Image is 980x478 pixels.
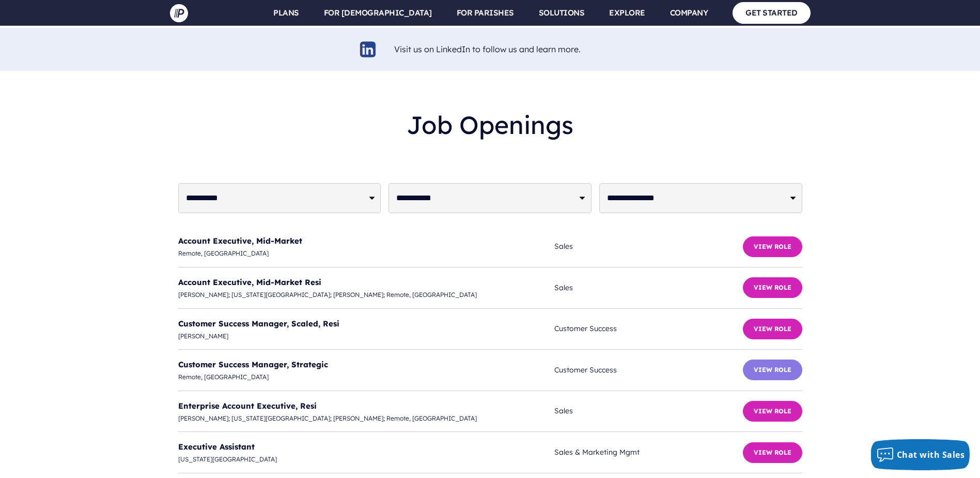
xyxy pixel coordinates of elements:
[554,322,742,335] span: Customer Success
[743,236,802,257] button: View Role
[394,44,581,54] a: Visit us on LinkedIn to follow us and learn more.
[554,405,742,417] span: Sales
[178,371,555,383] span: Remote, [GEOGRAPHIC_DATA]
[554,446,742,459] span: Sales & Marketing Mgmt
[178,360,328,369] a: Customer Success Manager, Strategic
[178,277,321,287] a: Account Executive, Mid-Market Resi
[554,240,742,253] span: Sales
[178,248,555,259] span: Remote, [GEOGRAPHIC_DATA]
[359,40,378,59] img: linkedin-logo
[897,449,965,460] span: Chat with Sales
[178,413,555,424] span: [PERSON_NAME]; [US_STATE][GEOGRAPHIC_DATA]; [PERSON_NAME]; Remote, [GEOGRAPHIC_DATA]
[178,102,802,148] h2: Job Openings
[743,319,802,339] button: View Role
[178,319,339,328] a: Customer Success Manager, Scaled, Resi
[871,439,970,470] button: Chat with Sales
[743,360,802,380] button: View Role
[554,364,742,377] span: Customer Success
[733,2,811,23] a: GET STARTED
[743,401,802,422] button: View Role
[178,289,555,301] span: [PERSON_NAME]; [US_STATE][GEOGRAPHIC_DATA]; [PERSON_NAME]; Remote, [GEOGRAPHIC_DATA]
[554,281,742,294] span: Sales
[178,331,555,342] span: [PERSON_NAME]
[178,236,302,246] a: Account Executive, Mid-Market
[178,454,555,465] span: [US_STATE][GEOGRAPHIC_DATA]
[178,442,255,452] a: Executive Assistant
[178,401,317,411] a: Enterprise Account Executive, Resi
[743,277,802,298] button: View Role
[743,442,802,463] button: View Role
